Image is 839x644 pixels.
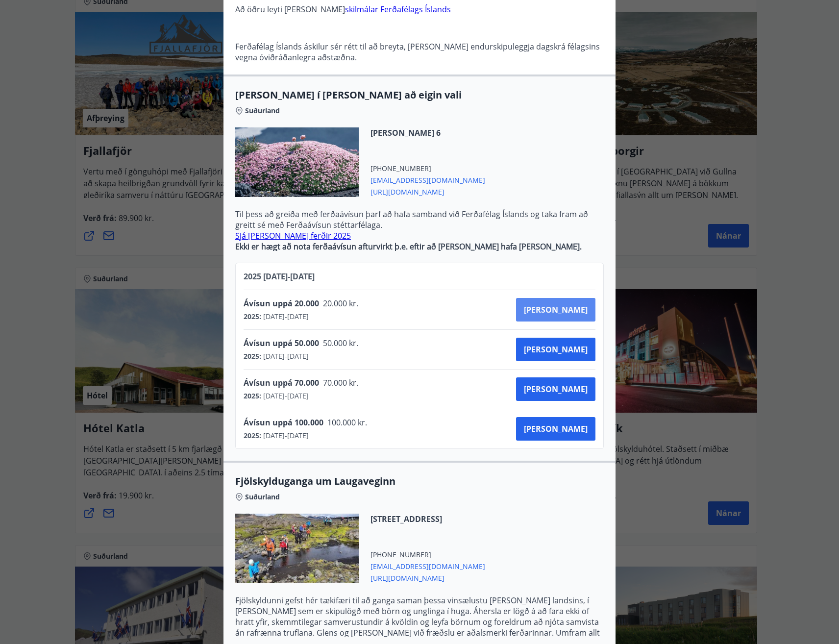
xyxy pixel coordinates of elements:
span: 2025 : [244,312,261,322]
span: [URL][DOMAIN_NAME] [370,185,485,197]
span: 2025 : [244,391,261,401]
span: 20.000 kr. [319,298,361,309]
span: [PERSON_NAME] [524,384,588,395]
span: [DATE] - [DATE] [261,312,309,322]
span: [PHONE_NUMBER] [370,164,485,173]
p: Að öðru leyti [PERSON_NAME] [235,4,604,15]
span: Suðurland [245,106,280,116]
span: [DATE] - [DATE] [261,391,309,401]
span: 2025 : [244,351,261,361]
strong: Ekki er hægt að nota ferðaávísun afturvirkt þ.e. eftir að [PERSON_NAME] hafa [PERSON_NAME]. [235,241,582,252]
a: skilmálar Ferðafélags Íslands [345,4,451,15]
button: [PERSON_NAME] [516,298,595,322]
span: [PERSON_NAME] í [PERSON_NAME] að eigin vali [235,88,604,102]
span: [PERSON_NAME] 6 [370,127,485,138]
span: 2025 [DATE] - [DATE] [244,271,315,282]
span: [EMAIL_ADDRESS][DOMAIN_NAME] [370,173,485,185]
span: [DATE] - [DATE] [261,351,309,361]
span: Ávísun uppá 70.000 [244,377,319,388]
p: Til þess að greiða með ferðaávísun þarf að hafa samband við Ferðafélag Íslands og taka fram að gr... [235,209,604,230]
button: [PERSON_NAME] [516,377,595,401]
span: [PERSON_NAME] [524,344,588,355]
span: 70.000 kr. [319,377,361,388]
span: Ávísun uppá 20.000 [244,298,319,309]
span: [PERSON_NAME] [524,304,588,315]
span: Ávísun uppá 50.000 [244,338,319,348]
button: [PERSON_NAME] [516,338,595,361]
span: 50.000 kr. [319,338,361,348]
a: Sjá [PERSON_NAME] ferðir 2025 [235,230,351,241]
p: Ferðafélag Íslands áskilur sér rétt til að breyta, [PERSON_NAME] endurskipuleggja dagskrá félagsi... [235,41,604,63]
